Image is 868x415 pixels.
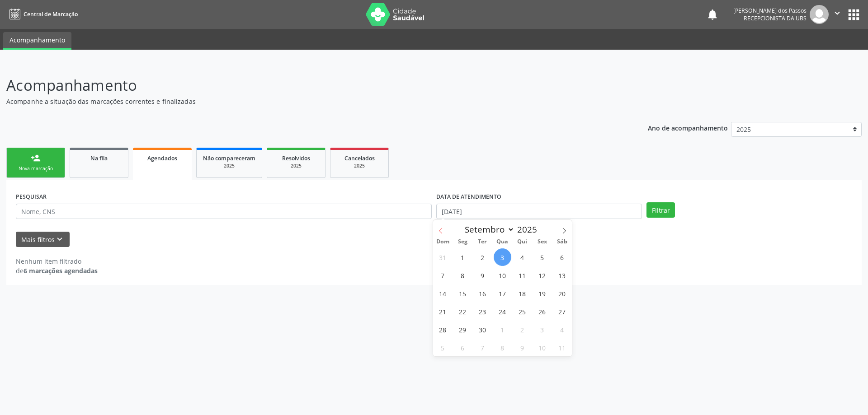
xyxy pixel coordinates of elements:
span: Seg [453,239,472,245]
span: Ter [472,239,492,245]
span: Setembro 3, 2025 [494,248,511,266]
span: Outubro 8, 2025 [494,339,511,356]
span: Setembro 1, 2025 [454,248,472,266]
span: Outubro 4, 2025 [553,321,571,338]
span: Setembro 8, 2025 [454,266,472,284]
span: Setembro 19, 2025 [533,284,551,302]
div: Nova marcação [13,165,58,172]
span: Outubro 11, 2025 [553,339,571,356]
span: Qui [512,239,532,245]
div: person_add [31,153,41,163]
span: Setembro 28, 2025 [434,321,452,338]
span: Outubro 10, 2025 [533,339,551,356]
span: Agendados [147,154,177,162]
label: PESQUISAR [16,190,47,204]
span: Setembro 5, 2025 [533,248,551,266]
span: Outubro 1, 2025 [494,321,511,338]
div: de [16,266,98,275]
span: Setembro 26, 2025 [533,303,551,320]
span: Outubro 3, 2025 [533,321,551,338]
input: Selecione um intervalo [436,204,642,219]
label: DATA DE ATENDIMENTO [436,190,501,204]
span: Não compareceram [203,154,255,162]
span: Outubro 5, 2025 [434,339,452,356]
span: Outubro 7, 2025 [474,339,491,356]
select: Month [461,223,515,236]
input: Nome, CNS [16,204,432,219]
button:  [829,5,846,24]
span: Setembro 16, 2025 [474,284,491,302]
span: Setembro 20, 2025 [553,284,571,302]
span: Setembro 22, 2025 [454,303,472,320]
input: Year [514,224,544,235]
div: 2025 [337,163,382,169]
span: Setembro 27, 2025 [553,303,571,320]
span: Na fila [90,154,108,162]
span: Setembro 25, 2025 [514,303,531,320]
span: Setembro 2, 2025 [474,248,491,266]
div: Nenhum item filtrado [16,256,98,266]
span: Setembro 14, 2025 [434,284,452,302]
span: Setembro 21, 2025 [434,303,452,320]
a: Central de Marcação [6,7,78,22]
span: Setembro 7, 2025 [434,266,452,284]
span: Central de Marcação [24,10,78,18]
button: notifications [706,8,719,21]
span: Setembro 10, 2025 [494,266,511,284]
button: apps [846,7,862,23]
span: Setembro 30, 2025 [474,321,491,338]
i:  [832,8,842,18]
p: Acompanhamento [6,74,605,97]
button: Filtrar [646,202,675,218]
span: Resolvidos [282,154,310,162]
p: Ano de acompanhamento [648,122,728,133]
strong: 6 marcações agendadas [24,266,98,275]
span: Setembro 4, 2025 [514,248,531,266]
span: Setembro 17, 2025 [494,284,511,302]
div: 2025 [274,163,319,169]
span: Setembro 12, 2025 [533,266,551,284]
span: Setembro 23, 2025 [474,303,491,320]
span: Outubro 9, 2025 [514,339,531,356]
div: 2025 [203,163,255,169]
span: Setembro 6, 2025 [553,248,571,266]
i: keyboard_arrow_down [55,234,65,244]
a: Acompanhamento [3,32,71,50]
span: Setembro 11, 2025 [514,266,531,284]
span: Recepcionista da UBS [744,14,807,22]
span: Outubro 6, 2025 [454,339,472,356]
span: Sáb [552,239,572,245]
span: Qua [492,239,512,245]
span: Outubro 2, 2025 [514,321,531,338]
p: Acompanhe a situação das marcações correntes e finalizadas [6,97,605,106]
span: Setembro 9, 2025 [474,266,491,284]
span: Setembro 24, 2025 [494,303,511,320]
span: Setembro 18, 2025 [514,284,531,302]
span: Agosto 31, 2025 [434,248,452,266]
span: Sex [532,239,552,245]
span: Dom [433,239,453,245]
span: Setembro 13, 2025 [553,266,571,284]
span: Setembro 29, 2025 [454,321,472,338]
span: Setembro 15, 2025 [454,284,472,302]
span: Cancelados [344,154,375,162]
button: Mais filtroskeyboard_arrow_down [16,232,70,247]
img: img [810,5,829,24]
div: [PERSON_NAME] dos Passos [733,7,807,14]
